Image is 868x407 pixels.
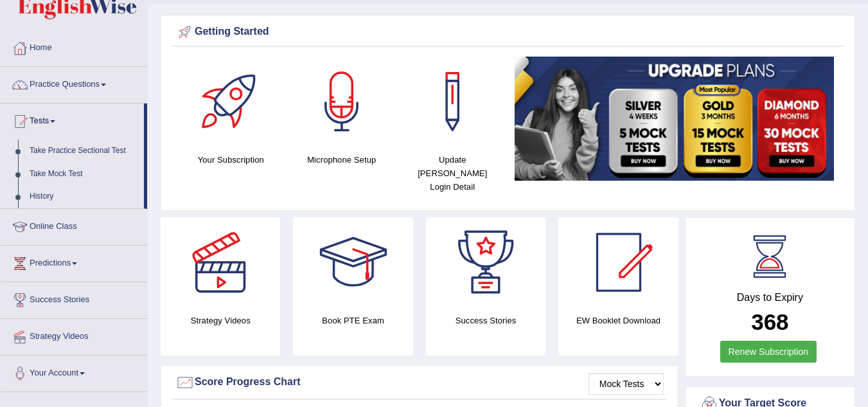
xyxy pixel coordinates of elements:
[1,246,147,278] a: Predictions
[1,67,147,99] a: Practice Questions
[293,314,412,327] h4: Book PTE Exam
[558,314,678,327] h4: EW Booklet Download
[293,153,391,167] h4: Microphone Setup
[182,153,280,167] h4: Your Subscription
[751,309,788,334] b: 368
[1,209,147,241] a: Online Class
[700,292,840,303] h4: Days to Expiry
[1,104,144,136] a: Tests
[1,319,147,351] a: Strategy Videos
[24,185,144,208] a: History
[720,341,817,363] a: Renew Subscription
[175,373,664,392] div: Score Progress Chart
[426,314,545,327] h4: Success Stories
[403,153,502,194] h4: Update [PERSON_NAME] Login Detail
[24,163,144,186] a: Take Mock Test
[175,23,840,42] div: Getting Started
[161,314,280,327] h4: Strategy Videos
[1,30,147,62] a: Home
[24,140,144,163] a: Take Practice Sectional Test
[1,282,147,314] a: Success Stories
[1,356,147,388] a: Your Account
[515,57,835,181] img: small5.jpg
